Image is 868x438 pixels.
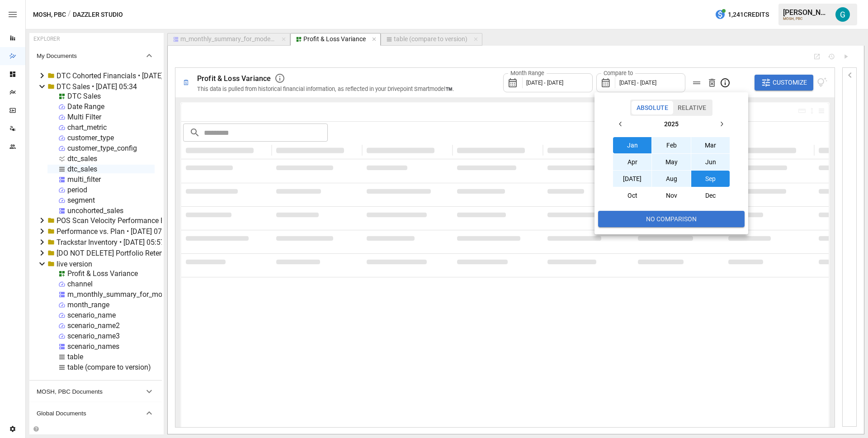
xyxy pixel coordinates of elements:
[613,187,652,204] button: Oct
[691,137,730,153] button: Mar
[613,137,652,153] button: Jan
[691,154,730,170] button: Jun
[632,101,673,114] button: Absolute
[613,171,652,187] button: [DATE]
[652,171,691,187] button: Aug
[652,137,691,153] button: Feb
[652,154,691,170] button: May
[691,187,730,204] button: Dec
[652,187,691,204] button: Nov
[613,154,652,170] button: Apr
[629,116,713,132] button: 2025
[598,211,745,227] button: No Comparison
[673,101,711,114] button: Relative
[691,171,730,187] button: Sep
